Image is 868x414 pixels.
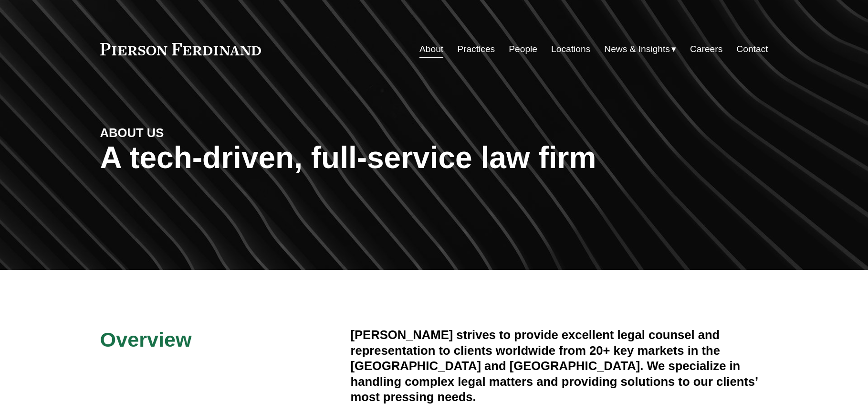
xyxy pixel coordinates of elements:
strong: ABOUT US [100,126,164,139]
a: folder dropdown [604,40,676,58]
a: About [419,40,443,58]
a: People [509,40,537,58]
span: News & Insights [604,41,670,58]
a: Practices [457,40,495,58]
a: Locations [551,40,590,58]
h4: [PERSON_NAME] strives to provide excellent legal counsel and representation to clients worldwide ... [351,327,768,404]
h1: A tech-driven, full-service law firm [100,140,768,175]
span: Overview [100,328,192,351]
a: Careers [690,40,722,58]
a: Contact [736,40,768,58]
